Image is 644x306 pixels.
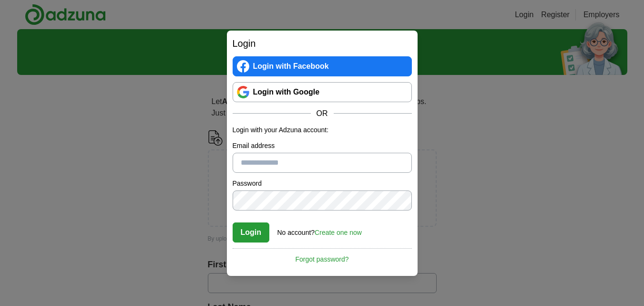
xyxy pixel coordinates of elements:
[277,222,362,238] div: No account?
[233,222,270,243] button: Login
[233,179,412,189] label: Password
[311,108,334,119] span: OR
[315,229,362,236] a: Create one now
[233,141,412,151] label: Email address
[233,125,412,135] p: Login with your Adzuna account:
[233,56,412,76] a: Login with Facebook
[233,248,412,264] a: Forgot password?
[233,82,412,102] a: Login with Google
[233,36,412,51] h2: Login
